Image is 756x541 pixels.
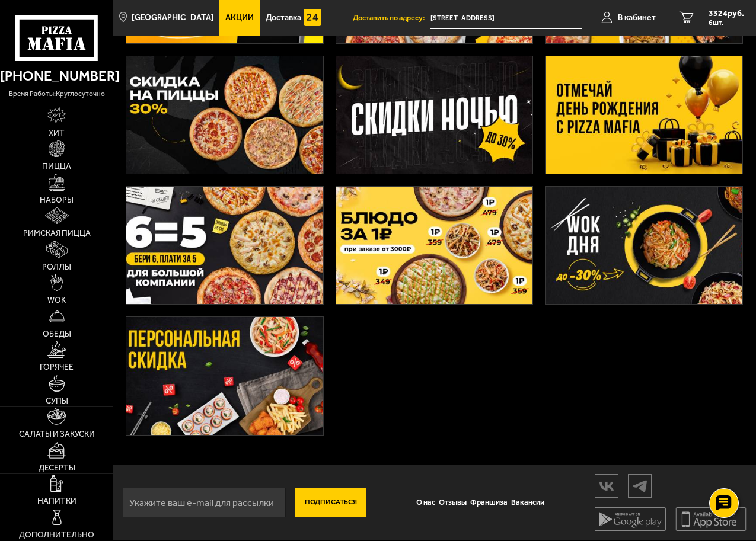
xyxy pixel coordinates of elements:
span: Горячее [40,363,74,372]
span: Обеды [43,330,71,338]
a: Вакансии [509,491,546,514]
span: Десерты [39,464,75,472]
span: Напитки [37,497,76,505]
img: vk [595,476,618,497]
span: Доставка [266,14,301,22]
input: Ваш адрес доставки [430,7,582,29]
span: Дополнительно [19,531,94,539]
span: [GEOGRAPHIC_DATA] [132,14,214,22]
span: Акции [225,14,254,22]
span: Россия, Санкт-Петербург, улица Бутлерова, 11к1 [430,7,582,29]
span: Пицца [42,162,71,171]
span: Доставить по адресу: [353,14,430,22]
img: tg [629,476,651,497]
a: Отзывы [437,491,468,514]
span: Супы [46,397,68,405]
span: Наборы [40,196,74,204]
button: Подписаться [295,488,366,517]
a: Франшиза [468,491,509,514]
span: Салаты и закуски [19,430,95,438]
span: Роллы [42,263,71,271]
span: В кабинет [618,14,656,22]
span: 3324 руб. [709,9,744,18]
span: WOK [47,296,66,305]
span: Римская пицца [23,229,91,238]
span: Хит [49,129,65,137]
span: 6 шт. [709,19,744,26]
input: Укажите ваш e-mail для рассылки [123,488,286,517]
a: О нас [414,491,437,514]
img: 15daf4d41897b9f0e9f617042186c801.svg [304,9,321,27]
